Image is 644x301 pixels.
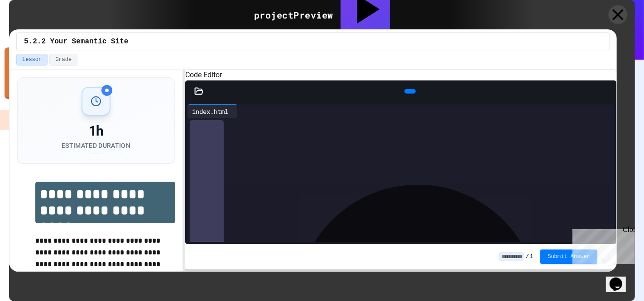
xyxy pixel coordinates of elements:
[24,36,128,47] span: 5.2.2 Your Semantic Site
[606,265,635,292] iframe: chat widget
[548,253,590,260] span: Submit Answer
[49,54,77,66] button: Grade
[187,107,233,116] div: index.html
[187,104,238,118] div: index.html
[4,4,62,57] div: Chat with us now!Close
[185,70,616,80] h6: Code Editor
[254,8,333,22] div: project Preview
[530,253,533,260] span: 1
[540,249,597,264] button: Submit Answer
[62,123,130,139] div: 1h
[569,226,635,264] iframe: chat widget
[526,253,529,260] span: /
[62,141,130,150] div: Estimated Duration
[16,54,48,66] button: Lesson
